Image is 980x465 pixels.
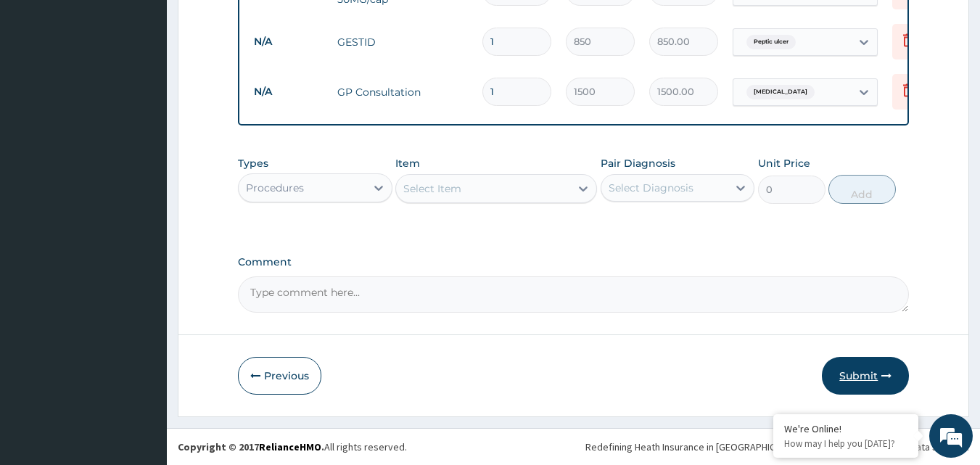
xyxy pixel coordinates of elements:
[746,85,815,99] span: [MEDICAL_DATA]
[246,181,304,195] div: Procedures
[247,78,330,105] td: N/A
[259,440,321,453] a: RelianceHMO
[238,256,910,268] label: Comment
[247,28,330,55] td: N/A
[238,7,273,42] div: Minimize live chat window
[784,437,907,450] p: How may I help you today?
[178,440,324,453] strong: Copyright © 2017 .
[84,140,200,287] span: We're online!
[585,440,969,454] div: Redefining Heath Insurance in [GEOGRAPHIC_DATA] using Telemedicine and Data Science!
[784,422,907,435] div: We're Online!
[601,156,675,170] label: Pair Diagnosis
[167,428,980,465] footer: All rights reserved.
[330,78,475,107] td: GP Consultation
[75,81,244,100] div: Chat with us now
[609,181,693,195] div: Select Diagnosis
[403,181,461,196] div: Select Item
[7,310,276,361] textarea: Type your message and hit 'Enter'
[828,175,896,204] button: Add
[758,156,810,170] label: Unit Price
[746,35,796,49] span: Peptic ulcer
[238,157,268,170] label: Types
[330,28,475,57] td: GESTID
[27,73,59,109] img: d_794563401_company_1708531726252_794563401
[822,357,909,395] button: Submit
[238,357,321,395] button: Previous
[395,156,420,170] label: Item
